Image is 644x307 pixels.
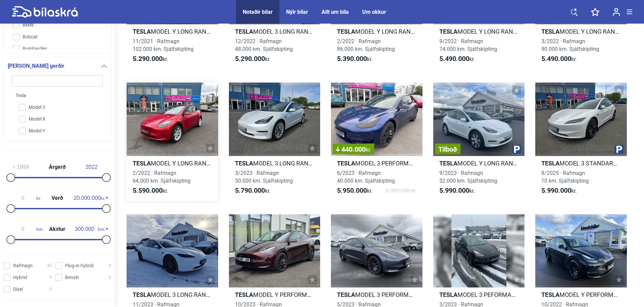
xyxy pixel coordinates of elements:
span: 2/2022 · Rafmagn 86.000 km. Sjálfskipting [337,38,395,52]
b: 5.290.000 [235,55,265,63]
span: 0 [109,262,111,269]
span: Verð [50,195,65,201]
span: Tesla [15,92,26,99]
span: kr. [133,187,168,195]
b: Tesla [133,160,151,167]
a: Allt um bíla [321,9,349,15]
b: Tesla [439,28,457,35]
b: 5.990.000 [541,186,571,194]
img: parking.png [512,145,521,154]
span: kr. [337,187,372,195]
h2: MODEL 3 STANDARD RANGE HIGHLAND [535,159,627,167]
b: Tesla [541,28,560,35]
span: 45 [47,262,52,269]
span: Rafmagn [13,262,33,269]
h2: MODEL Y LONG RANGE [535,28,627,35]
span: kr. [235,55,270,63]
b: Tesla [337,28,355,35]
b: 5.590.000 [133,186,163,194]
span: kr. [439,55,475,63]
a: Um okkur [362,9,386,15]
span: 0 [49,274,52,281]
span: kr. [337,55,372,63]
span: 2/2022 · Rafmagn 64.000 km. Sjálfskipting [133,170,191,184]
img: user-login.svg [613,8,620,16]
span: kr. [541,187,577,195]
img: parking.png [615,145,623,154]
a: TeslaMODEL 3 LONG RANGE AWD3/2023 · Rafmagn30.000 km. Sjálfskipting5.790.000kr. [229,83,320,201]
span: Plug-in hybrid [65,262,94,269]
h2: MODEL Y LONG RANGE [127,28,218,35]
b: Tesla [235,160,253,167]
b: Tesla [235,28,253,35]
span: 9/2022 · Rafmagn 74.000 km. Sjálfskipting [439,38,497,52]
h2: MODEL Y LONG RANGE [331,28,422,35]
b: Tesla [133,291,151,298]
span: Hybrid [13,274,27,281]
b: 5.390.000 [337,55,367,63]
b: 5.950.000 [337,186,367,194]
b: 5.490.000 [439,55,469,63]
span: km. [71,226,105,232]
span: kr. [541,55,577,63]
h2: MODEL 3 PERFORMANCE [331,291,422,299]
span: 6.390.000 kr. [386,187,416,195]
span: 3/2022 · Rafmagn 90.000 km. Sjálfskipting [541,38,599,52]
span: [PERSON_NAME] gerðir [8,61,64,71]
b: Tesla [541,160,560,167]
b: 5.990.000 [439,186,469,194]
h2: MODEL Y LONG RANGE [433,159,525,167]
span: 3/2023 · Rafmagn 30.000 km. Sjálfskipting [235,170,293,184]
h2: MODEL 3 PERFORMANCE [331,159,422,167]
b: 5.790.000 [235,186,265,194]
h2: MODEL 3 LONG RANGE [229,28,320,35]
span: kr. [235,187,270,195]
b: Tesla [541,291,560,298]
span: kr. [366,147,371,153]
h2: MODEL Y PERFORMANCE [535,291,627,299]
span: Árgerð [47,164,67,170]
span: 12/2022 · Rafmagn 48.000 km. Sjálfskipting [235,38,293,52]
span: 0 [109,274,111,281]
b: Tesla [337,160,355,167]
h2: MODEL 3 PEFORMANCE [433,291,525,299]
b: Tesla [235,291,253,298]
span: 0 [49,286,52,293]
b: 5.490.000 [541,55,571,63]
a: Nýir bílar [286,9,308,15]
span: kr. [133,55,168,63]
span: 11/2021 · Rafmagn 102.000 km. Sjálfskipting [133,38,194,52]
span: 440.000 [336,146,371,153]
a: 440.000kr.TeslaMODEL 3 PERFORMANCE6/2023 · Rafmagn40.000 km. Sjálfskipting5.950.000kr.6.390.000 kr. [331,83,422,201]
b: Tesla [337,291,355,298]
span: Akstur [47,226,67,232]
span: Dísel [13,286,23,293]
a: TeslaMODEL Y LONG RANGE AWD2/2022 · Rafmagn64.000 km. Sjálfskipting5.590.000kr. [127,83,218,201]
h2: MODEL Y PERFORMANCE [229,291,320,299]
h2: MODEL Y LONG RANGE AWD [127,159,218,167]
span: Tilboð [438,146,457,153]
b: Tesla [439,160,457,167]
b: Tesla [133,28,151,35]
b: Tesla [439,291,457,298]
h2: MODEL 3 LONG RANGE [127,291,218,299]
span: km. [9,226,43,232]
span: 9/2023 · Rafmagn 32.000 km. Sjálfskipting [439,170,497,184]
a: TeslaMODEL 3 STANDARD RANGE HIGHLAND8/2025 · Rafmagn10 km. Sjálfskipting5.990.000kr. [535,83,627,201]
a: Notaðir bílar [243,9,273,15]
span: kr. [9,195,41,201]
span: Bensín [65,274,79,281]
b: 5.290.000 [133,55,163,63]
span: kr. [439,187,475,195]
a: TilboðTeslaMODEL Y LONG RANGE9/2023 · Rafmagn32.000 km. Sjálfskipting5.990.000kr. [433,83,525,201]
span: 6/2023 · Rafmagn 40.000 km. Sjálfskipting [337,170,395,184]
h2: MODEL Y LONG RANGE [433,28,525,35]
span: 8/2025 · Rafmagn 10 km. Sjálfskipting [541,170,589,184]
span: kr. [74,195,105,201]
h2: MODEL 3 LONG RANGE AWD [229,159,320,167]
